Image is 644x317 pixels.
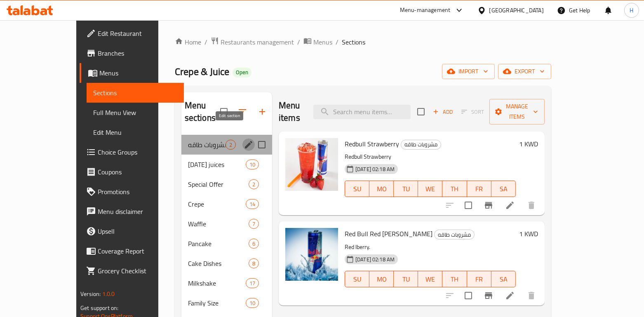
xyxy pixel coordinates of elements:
[181,194,272,214] div: Crepe14
[80,63,184,83] a: Menus
[297,37,300,47] li: /
[188,199,246,209] div: Crepe
[460,287,477,304] span: Select to update
[188,179,249,189] span: Special Offer
[98,207,177,216] span: Menu disclaimer
[460,197,477,214] span: Select to update
[489,99,545,124] button: Manage items
[442,271,467,287] button: TH
[233,102,252,122] span: Sort sections
[246,160,259,169] div: items
[87,122,184,142] a: Edit Menu
[80,182,184,202] a: Promotions
[226,140,236,150] div: items
[185,99,220,124] h2: Menu sections
[397,273,415,285] span: TU
[175,37,201,47] a: Home
[418,271,442,287] button: WE
[181,155,272,174] div: [DATE] juices10
[249,239,259,249] div: items
[285,228,338,281] img: Red Bull Red Berry
[93,127,177,137] span: Edit Menu
[369,271,394,287] button: MO
[246,298,259,308] div: items
[495,273,512,285] span: SA
[397,183,415,195] span: TU
[336,37,338,47] li: /
[369,181,394,197] button: MO
[80,289,101,299] span: Version:
[188,160,246,169] span: [DATE] juices
[491,181,516,197] button: SA
[467,271,491,287] button: FR
[285,138,338,191] img: Redbull Strawberry
[188,258,249,268] div: Cake Dishes
[175,62,229,81] span: Crepe & Juice
[373,183,390,195] span: MO
[80,241,184,261] a: Coverage Report
[313,37,332,47] span: Menus
[188,160,246,169] div: Ramadan juices
[204,37,207,47] li: /
[249,181,259,188] span: 2
[345,181,369,197] button: SU
[348,183,366,195] span: SU
[345,271,369,287] button: SU
[93,108,177,117] span: Full Menu View
[430,106,456,118] button: Add
[430,106,456,118] span: Add item
[522,195,541,215] button: delete
[98,187,177,197] span: Promotions
[279,99,303,124] h2: Menu items
[498,64,551,79] button: export
[87,103,184,122] a: Full Menu View
[98,147,177,157] span: Choice Groups
[80,261,184,281] a: Grocery Checklist
[421,273,439,285] span: WE
[348,273,366,285] span: SU
[442,64,495,79] button: import
[98,226,177,236] span: Upsell
[342,37,365,47] span: Sections
[233,69,251,76] span: Open
[188,298,246,308] div: Family Size
[181,254,272,273] div: Cake Dishes8
[221,37,294,47] span: Restaurants management
[505,291,515,301] a: Edit menu item
[394,271,418,287] button: TU
[432,107,454,117] span: Add
[252,102,272,122] button: Add section
[495,183,512,195] span: SA
[249,179,259,189] div: items
[352,256,398,263] span: [DATE] 02:18 AM
[421,183,439,195] span: WE
[470,183,488,195] span: FR
[418,181,442,197] button: WE
[496,101,538,122] span: Manage items
[489,6,544,15] div: [GEOGRAPHIC_DATA]
[246,278,259,288] div: items
[80,221,184,241] a: Upsell
[80,303,118,313] span: Get support on:
[505,200,515,210] a: Edit menu item
[373,273,390,285] span: MO
[188,239,249,249] span: Pancake
[522,286,541,305] button: delete
[479,286,498,305] button: Branch-specific-item
[519,138,538,150] h6: 1 KWD
[181,174,272,194] div: Special Offer2
[467,181,491,197] button: FR
[80,202,184,221] a: Menu disclaimer
[181,293,272,313] div: Family Size10
[175,37,551,47] nav: breadcrumb
[80,23,184,43] a: Edit Restaurant
[352,165,398,173] span: [DATE] 02:18 AM
[446,183,463,195] span: TH
[188,219,249,229] div: Waffle
[98,246,177,256] span: Coverage Report
[246,161,259,169] span: 10
[401,140,441,150] div: مشروبات طاقه
[442,181,467,197] button: TH
[80,43,184,63] a: Branches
